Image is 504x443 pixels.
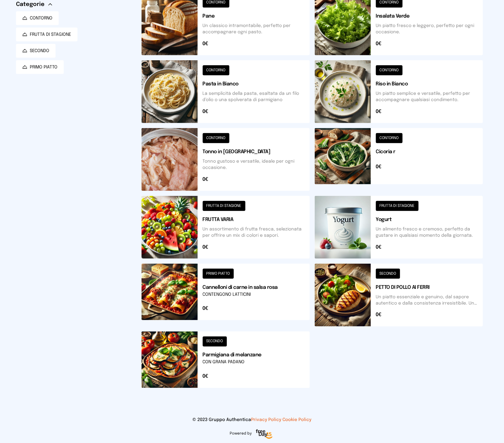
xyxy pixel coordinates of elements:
span: Powered by [230,431,252,436]
span: SECONDO [30,48,49,54]
button: FRUTTA DI STAGIONE [16,28,78,41]
span: CONTORNO [30,15,52,21]
button: SECONDO [16,44,56,58]
a: Privacy Policy [251,418,281,422]
span: FRUTTA DI STAGIONE [30,31,71,38]
img: logo-freeday.3e08031.png [255,428,274,441]
button: PRIMO PIATTO [16,60,64,74]
a: Cookie Policy [283,418,312,422]
span: PRIMO PIATTO [30,64,57,70]
button: CONTORNO [16,11,59,25]
p: © 2023 Gruppo Authentica [10,417,494,423]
